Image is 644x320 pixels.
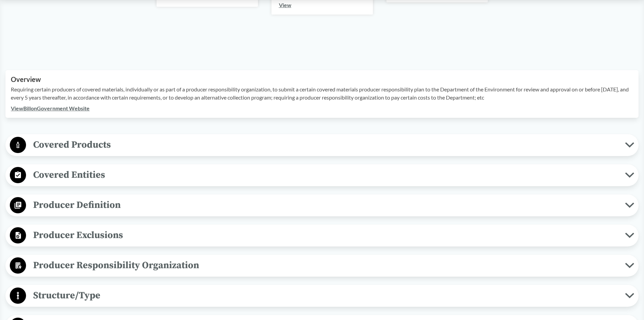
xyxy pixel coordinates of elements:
button: Producer Exclusions [8,227,636,244]
button: Producer Responsibility Organization [8,257,636,274]
span: Producer Responsibility Organization [26,258,625,273]
button: Covered Entities [8,167,636,184]
a: ViewBillonGovernment Website [11,105,90,111]
span: Producer Definition [26,197,625,213]
button: Covered Products [8,136,636,154]
h2: Overview [11,76,633,83]
button: Structure/Type [8,287,636,304]
p: Requiring certain producers of covered materials, individually or as part of a producer responsib... [11,85,633,102]
span: Covered Entities [26,167,625,183]
span: Structure/Type [26,288,625,303]
span: Covered Products [26,137,625,152]
a: View [279,2,291,8]
button: Producer Definition [8,197,636,214]
span: Producer Exclusions [26,228,625,243]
